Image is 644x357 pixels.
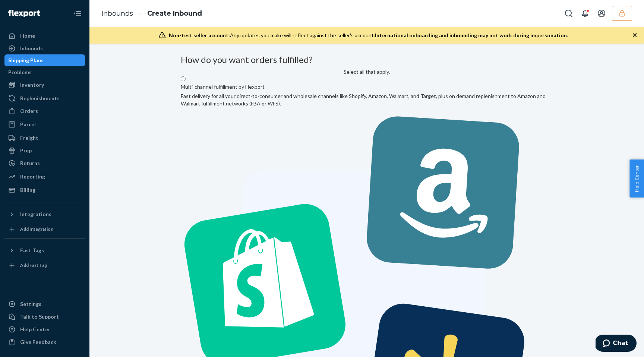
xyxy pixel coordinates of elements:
[20,121,36,128] div: Parcel
[4,132,85,144] a: Freight
[4,298,85,310] a: Settings
[181,76,186,81] input: Multi-channel fulfillment by FlexportFast delivery for all your direct-to-consumer and wholesale ...
[20,95,60,102] div: Replenishments
[169,32,568,39] div: Any updates you make will reflect against the seller's account.
[4,119,85,130] a: Parcel
[4,171,85,183] a: Reporting
[20,173,45,180] div: Reporting
[4,66,85,78] a: Problems
[101,9,133,18] a: Inbounds
[4,105,85,117] a: Orders
[4,244,85,256] button: Fast Tags
[4,145,85,157] a: Prep
[20,186,35,194] div: Billing
[20,159,40,167] div: Returns
[4,54,85,66] a: Shipping Plans
[181,92,553,107] div: Fast delivery for all your direct-to-consumer and wholesale channels like Shopify, Amazon, Walmar...
[181,55,553,64] h3: How do you want orders fulfilled?
[4,259,85,271] a: Add Fast Tag
[4,30,85,42] a: Home
[20,338,56,346] div: Give Feedback
[20,300,41,308] div: Settings
[20,262,47,268] div: Add Fast Tag
[4,79,85,91] a: Inventory
[4,323,85,335] a: Help Center
[20,32,35,40] div: Home
[20,147,32,154] div: Prep
[20,107,38,115] div: Orders
[147,9,202,18] a: Create Inbound
[629,159,644,198] button: Help Center
[20,313,59,320] div: Talk to Support
[20,45,43,52] div: Inbounds
[95,3,208,25] ol: breadcrumbs
[375,32,568,38] span: International onboarding and inbounding may not work during impersonation.
[20,226,53,232] div: Add Integration
[596,335,637,353] iframe: Opens a widget where you can chat to one of our agents
[20,247,44,254] div: Fast Tags
[181,68,553,76] div: Select all that apply.
[70,6,85,21] button: Close Navigation
[4,42,85,54] a: Inbounds
[20,134,38,142] div: Freight
[169,32,230,38] span: Non-test seller account:
[8,10,40,17] img: Flexport logo
[4,184,85,196] a: Billing
[561,6,576,21] button: Open Search Box
[578,6,593,21] button: Open notifications
[4,336,85,348] button: Give Feedback
[20,81,44,89] div: Inventory
[4,223,85,235] a: Add Integration
[594,6,609,21] button: Open account menu
[8,57,44,64] div: Shipping Plans
[4,92,85,104] a: Replenishments
[4,208,85,220] button: Integrations
[4,157,85,169] a: Returns
[20,326,50,333] div: Help Center
[20,211,51,218] div: Integrations
[181,83,265,91] label: Multi-channel fulfillment by Flexport
[4,311,85,323] button: Talk to Support
[8,69,32,76] div: Problems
